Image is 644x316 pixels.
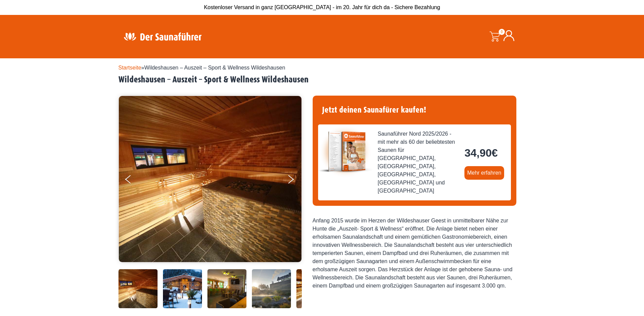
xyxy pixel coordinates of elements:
div: Anfang 2015 wurde im Herzen der Wildeshauser Geest in unmittelbarer Nähe zur Hunte die „Auszeit- ... [313,217,516,290]
h2: Wildeshausen – Auszeit – Sport & Wellness Wildeshausen [118,75,526,85]
bdi: 34,90 [464,147,498,159]
span: € [492,147,498,159]
h4: Jetzt deinen Saunafürer kaufen! [318,101,511,119]
button: Next [287,172,304,189]
a: Mehr erfahren [464,166,504,180]
span: Kostenloser Versand in ganz [GEOGRAPHIC_DATA] - im 20. Jahr für dich da - Sichere Bezahlung [204,4,440,10]
span: Wildeshausen – Auszeit – Sport & Wellness Wildeshausen [144,65,285,71]
img: der-saunafuehrer-2025-nord.jpg [318,124,372,179]
button: Previous [125,172,142,189]
span: Saunaführer Nord 2025/2026 - mit mehr als 60 der beliebtesten Saunen für [GEOGRAPHIC_DATA], [GEOG... [378,130,459,195]
span: 0 [499,29,505,35]
a: Startseite [118,65,142,71]
span: » [118,65,286,71]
